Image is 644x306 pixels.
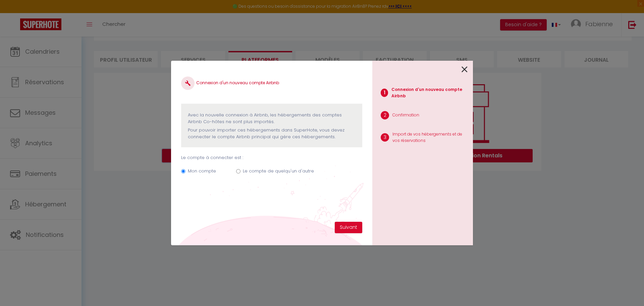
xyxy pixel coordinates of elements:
[188,112,356,125] p: Avec la nouvelle connexion à Airbnb, les hébergements des comptes Airbnb Co-hôtes ne sont plus im...
[188,168,216,174] label: Mon compte
[188,127,356,141] p: Pour pouvoir importer ces hébergements dans SuperHote, vous devez connecter le compte Airbnb prin...
[181,76,362,90] h4: Connexion d'un nouveau compte Airbnb
[392,112,419,118] p: Confirmation
[381,111,389,119] span: 2
[392,131,468,144] p: Import de vos hébergements et de vos réservations
[181,154,362,161] p: Le compte à connecter est :
[335,222,362,233] button: Suivant
[391,87,468,99] p: Connexion d'un nouveau compte Airbnb
[381,89,388,97] span: 1
[243,168,314,174] label: Le compte de quelqu'un d'autre
[381,133,389,142] span: 3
